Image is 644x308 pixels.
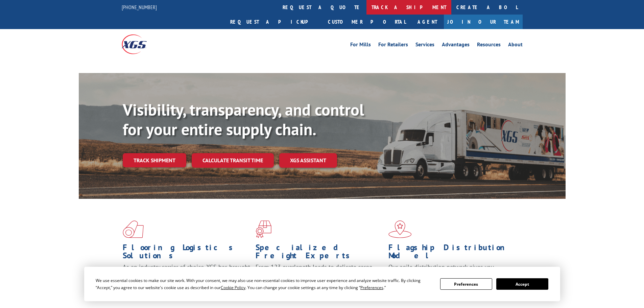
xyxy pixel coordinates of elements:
a: Request a pickup [225,15,323,29]
a: Join Our Team [444,15,523,29]
p: From 123 overlength loads to delicate cargo, our experienced staff knows the best way to move you... [256,263,383,293]
h1: Flooring Logistics Solutions [123,243,251,263]
a: XGS ASSISTANT [279,153,337,168]
a: About [508,42,523,49]
img: xgs-icon-flagship-distribution-model-red [388,220,412,238]
a: For Mills [350,42,371,49]
a: Customer Portal [323,15,411,29]
a: [PHONE_NUMBER] [122,4,157,10]
a: Resources [477,42,501,49]
span: Cookie Policy [221,285,245,290]
img: xgs-icon-total-supply-chain-intelligence-red [123,220,144,238]
img: xgs-icon-focused-on-flooring-red [256,220,271,238]
span: Our agile distribution network gives you nationwide inventory management on demand. [388,263,513,279]
b: Visibility, transparency, and control for your entire supply chain. [123,99,364,140]
a: Advantages [442,42,470,49]
h1: Flagship Distribution Model [388,243,516,263]
span: Preferences [360,285,383,290]
button: Accept [496,278,548,290]
a: Services [415,42,434,49]
h1: Specialized Freight Experts [256,243,383,263]
a: Track shipment [123,153,186,167]
a: Calculate transit time [192,153,274,168]
a: For Retailers [378,42,408,49]
div: Cookie Consent Prompt [84,267,560,301]
button: Preferences [440,278,492,290]
a: Agent [411,15,444,29]
div: We use essential cookies to make our site work. With your consent, we may also use non-essential ... [96,277,432,291]
span: As an industry carrier of choice, XGS has brought innovation and dedication to flooring logistics... [123,263,250,287]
